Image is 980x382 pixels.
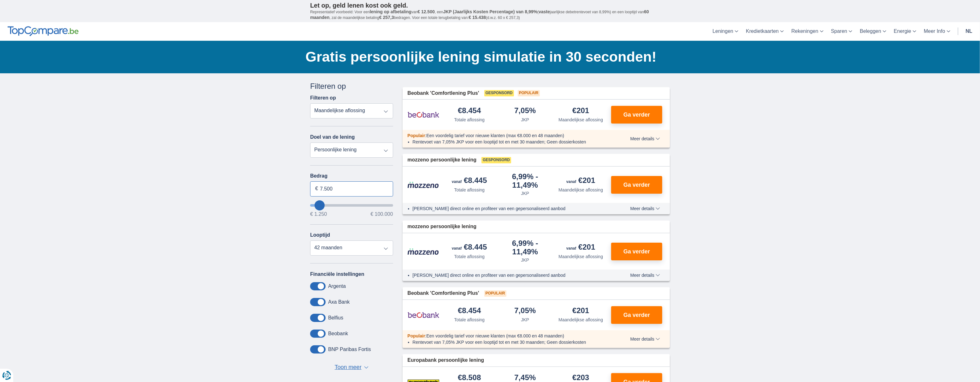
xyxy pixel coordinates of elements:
[310,271,364,277] label: Financiële instellingen
[827,22,856,41] a: Sparen
[709,22,742,41] a: Leningen
[484,90,514,96] span: Gesponsord
[413,205,607,212] li: [PERSON_NAME] direct online en profiteer van een gepersonaliseerd aanbod
[611,306,662,324] button: Ga verder
[626,206,665,211] button: Meer details
[611,243,662,260] button: Ga verder
[452,243,487,252] div: €8.445
[630,206,660,211] span: Meer details
[310,204,393,207] input: wantToBorrow
[521,257,529,263] div: JKP
[408,181,439,188] img: product.pl.alt Mozzeno
[310,232,330,238] label: Looptijd
[408,307,439,323] img: product.pl.alt Beobank
[630,273,660,277] span: Meer details
[443,9,538,14] span: JKP (Jaarlijks Kosten Percentage) van 8,99%
[469,15,486,20] span: € 15.438
[413,272,607,278] li: [PERSON_NAME] direct online en profiteer van een gepersonaliseerd aanbod
[454,317,485,323] div: Totale aflossing
[328,331,348,337] label: Beobank
[623,249,650,254] span: Ga verder
[626,337,665,342] button: Meer details
[572,307,589,315] div: €201
[408,156,477,164] span: mozzeno persoonlijke lening
[417,9,435,14] span: € 12.500
[310,9,649,20] span: 60 maanden
[572,107,589,115] div: €201
[310,212,327,217] span: € 1.250
[454,253,485,260] div: Totale aflossing
[742,22,788,41] a: Kredietkaarten
[500,240,551,256] div: 6,99%
[370,9,411,14] span: lening op afbetaling
[413,139,607,145] li: Rentevoet van 7,05% JKP voor een looptijd tot en met 30 maanden; Geen dossierkosten
[458,307,481,315] div: €8.454
[333,363,370,372] button: Toon meer ▼
[611,106,662,124] button: Ga verder
[454,117,485,123] div: Totale aflossing
[370,212,393,217] span: € 100.000
[408,333,425,338] span: Populair
[558,253,603,260] div: Maandelijkse aflossing
[413,339,607,345] li: Rentevoet van 7,05% JKP voor een looptijd tot en met 30 maanden; Geen dossierkosten
[788,22,827,41] a: Rekeningen
[481,157,511,163] span: Gesponsord
[305,47,670,67] h1: Gratis persoonlijke lening simulatie in 30 seconden!
[623,112,650,118] span: Ga verder
[611,176,662,194] button: Ga verder
[626,273,665,278] button: Meer details
[8,26,79,36] img: TopCompare
[379,15,394,20] span: € 257,3
[558,117,603,123] div: Maandelijkse aflossing
[335,363,362,372] span: Toon meer
[403,132,612,139] div: :
[452,177,487,185] div: €8.445
[408,357,484,364] span: Europabank persoonlijke lening
[408,107,439,123] img: product.pl.alt Beobank
[426,133,564,138] span: Een voordelig tarief voor nieuwe klanten (max €8.000 en 48 maanden)
[328,315,343,321] label: Belfius
[566,243,595,252] div: €201
[500,173,551,189] div: 6,99%
[310,134,355,140] label: Doel van de lening
[558,187,603,193] div: Maandelijkse aflossing
[310,95,336,101] label: Filteren op
[310,81,393,92] div: Filteren op
[920,22,954,41] a: Meer Info
[454,187,485,193] div: Totale aflossing
[518,90,540,96] span: Populair
[426,333,564,338] span: Een voordelig tarief voor nieuwe klanten (max €8.000 en 48 maanden)
[514,307,536,315] div: 7,05%
[521,317,529,323] div: JKP
[328,347,371,352] label: BNP Paribas Fortis
[521,190,529,197] div: JKP
[408,223,477,230] span: mozzeno persoonlijke lening
[310,173,393,179] label: Bedrag
[408,290,479,297] span: Beobank 'Comfortlening Plus'
[408,133,425,138] span: Populair
[623,312,650,318] span: Ga verder
[623,182,650,188] span: Ga verder
[328,283,346,289] label: Argenta
[521,117,529,123] div: JKP
[408,248,439,255] img: product.pl.alt Mozzeno
[630,337,660,341] span: Meer details
[890,22,920,41] a: Energie
[328,299,350,305] label: Axa Bank
[626,136,665,141] button: Meer details
[630,136,660,141] span: Meer details
[539,9,550,14] span: vaste
[310,2,670,9] p: Let op, geld lenen kost ook geld.
[310,9,670,21] p: Representatief voorbeeld: Voor een van , een ( jaarlijkse debetrentevoet van 8,99%) en een loopti...
[566,177,595,185] div: €201
[558,317,603,323] div: Maandelijkse aflossing
[403,333,612,339] div: :
[408,90,479,97] span: Beobank 'Comfortlening Plus'
[514,107,536,115] div: 7,05%
[962,22,976,41] a: nl
[484,290,506,297] span: Populair
[364,366,369,369] span: ▼
[315,185,318,192] span: €
[458,107,481,115] div: €8.454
